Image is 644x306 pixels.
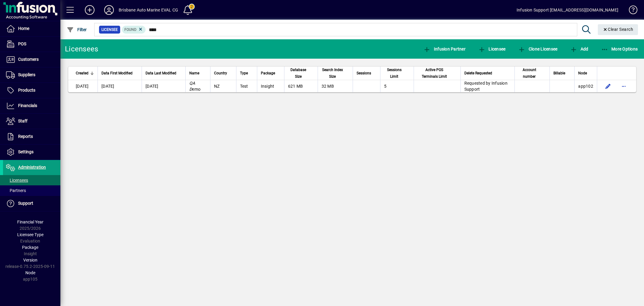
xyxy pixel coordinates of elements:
span: Account number [518,67,541,80]
span: Data First Modified [101,70,133,76]
div: Type [240,70,253,76]
td: NZ [210,80,236,92]
button: Licensee [477,44,507,54]
span: Country [214,70,227,76]
div: Node [578,70,593,76]
span: Customers [18,57,39,62]
div: Brisbane Auto Marine EVAL CG [119,5,178,15]
a: Settings [3,145,60,160]
a: Products [3,83,60,98]
span: Node [25,270,35,275]
div: Licensees [65,44,98,54]
td: 32 MB [318,80,353,92]
a: Partners [3,185,60,196]
span: Created [76,70,88,76]
button: More Options [600,44,639,54]
span: Licensee Type [17,232,43,237]
button: Profile [99,5,119,15]
span: Delete Requested [464,70,492,76]
span: Found [124,28,136,32]
div: Billable [553,70,571,76]
span: Reports [18,134,33,139]
span: Sessions Limit [384,67,404,80]
span: Active POS Terminals Limit [418,67,451,80]
a: Home [3,21,60,36]
button: Edit [603,81,613,91]
span: Filter [67,27,87,32]
a: Customers [3,52,60,67]
button: Infusion Partner [422,44,467,54]
span: Clone Licensee [518,47,557,51]
a: POS [3,37,60,52]
span: POS [18,41,26,46]
span: Settings [18,149,34,154]
span: emo [189,81,200,92]
div: Infusion Support [EMAIL_ADDRESS][DOMAIN_NAME] [517,5,618,15]
span: Administration [18,165,46,170]
span: Infusion Partner [423,47,466,51]
span: Financials [18,103,37,108]
span: Data Last Modified [146,70,176,76]
span: Type [240,70,248,76]
td: [DATE] [68,80,98,92]
button: Clone Licensee [517,44,559,54]
a: Support [3,196,60,211]
span: Package [261,70,275,76]
span: Licensee [101,27,118,33]
span: Support [18,201,33,206]
div: Name [189,70,207,76]
button: Filter [65,24,88,35]
mat-chip: Found Status: Found [122,26,146,34]
td: Test [236,80,257,92]
button: Add [569,44,590,54]
td: 5 [380,80,413,92]
button: Add [80,5,99,15]
span: Staff [18,119,27,123]
span: Suppliers [18,72,35,77]
div: Sessions [357,70,376,76]
a: Financials [3,98,60,113]
a: Reports [3,129,60,144]
div: Active POS Terminals Limit [418,67,457,80]
div: Sessions Limit [384,67,410,80]
span: Search Index Size [322,67,344,80]
td: [DATE] [142,80,185,92]
div: Package [261,70,280,76]
div: Country [214,70,232,76]
span: Financial Year [17,220,43,224]
span: Clear Search [603,27,633,32]
div: Delete Requested [464,70,511,76]
a: Suppliers [3,67,60,83]
span: Billable [553,70,565,76]
td: 621 MB [284,80,318,92]
div: Data First Modified [101,70,138,76]
span: Database Size [288,67,309,80]
em: D [189,87,192,92]
a: Staff [3,114,60,129]
button: Clear [598,24,638,35]
span: Version [23,258,37,262]
span: Sessions [357,70,371,76]
div: Search Index Size [322,67,349,80]
div: Account number [518,67,546,80]
span: Licensee [478,47,506,51]
span: More Options [601,47,638,51]
span: Name [189,70,199,76]
em: QA [189,81,195,86]
a: Licensees [3,175,60,185]
button: More options [619,81,629,91]
td: Requested by Infusion Support [460,80,514,92]
span: Home [18,26,29,31]
span: Products [18,88,35,93]
div: Created [76,70,94,76]
td: [DATE] [98,80,142,92]
a: Knowledge Base [624,1,636,21]
span: Node [578,70,587,76]
span: app102.prod.infusionbusinesssoftware.com [578,84,593,89]
div: Data Last Modified [146,70,182,76]
span: Partners [6,188,26,193]
span: Add [570,47,588,51]
span: Package [22,245,38,250]
span: Licensees [6,178,28,183]
td: Insight [257,80,284,92]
